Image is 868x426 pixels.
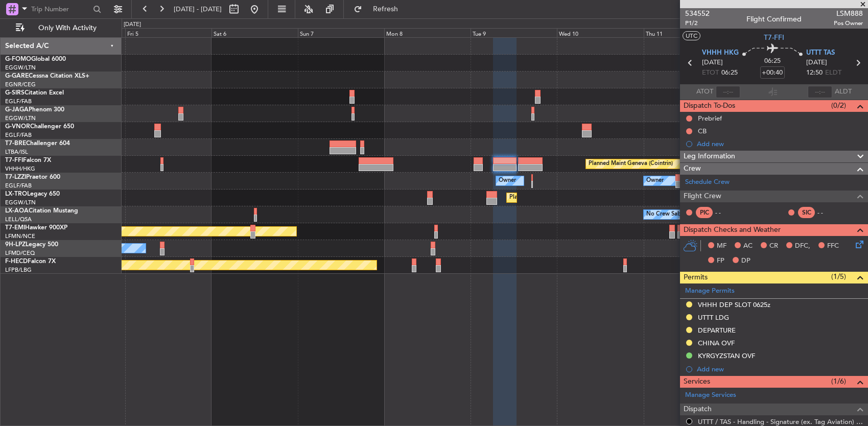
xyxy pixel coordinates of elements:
[5,208,29,214] span: LX-AOA
[5,107,29,113] span: G-JAGA
[685,8,710,19] span: 534552
[5,90,64,96] a: G-SIRSCitation Excel
[717,241,726,251] span: MF
[764,32,784,43] span: T7-FFI
[684,163,701,175] span: Crew
[5,191,27,197] span: LX-TRO
[644,28,730,37] div: Thu 11
[698,300,770,309] div: VHHH DEP SLOT 0625z
[384,28,471,37] div: Mon 8
[5,90,25,96] span: G-SIRS
[5,225,67,231] a: T7-EMIHawker 900XP
[5,157,51,163] a: T7-FFIFalcon 7X
[702,68,719,78] span: ETOT
[5,81,36,88] a: EGNR/CEG
[589,156,673,172] div: Planned Maint Geneva (Cointrin)
[806,68,823,78] span: 12:50
[5,140,70,147] a: T7-BREChallenger 604
[743,241,753,251] span: AC
[698,114,722,123] div: Prebrief
[5,232,35,240] a: LFMN/NCE
[5,266,32,274] a: LFPB/LBG
[684,376,710,388] span: Services
[817,208,840,217] div: - -
[806,58,827,68] span: [DATE]
[5,98,32,105] a: EGLF/FAB
[5,124,74,130] a: G-VNORChallenger 650
[499,173,516,188] div: Owner
[721,68,738,78] span: 06:25
[5,64,36,72] a: EGGW/LTN
[684,100,735,112] span: Dispatch To-Dos
[696,207,713,218] div: PIC
[685,286,735,296] a: Manage Permits
[746,14,802,25] div: Flight Confirmed
[684,224,781,236] span: Dispatch Checks and Weather
[5,174,26,180] span: T7-LZZI
[831,376,846,387] span: (1/6)
[685,177,730,187] a: Schedule Crew
[646,207,694,222] div: No Crew Sabadell
[702,48,739,58] span: VHHH HKG
[685,19,710,28] span: P1/2
[125,28,212,37] div: Fri 5
[5,157,23,163] span: T7-FFI
[557,28,643,37] div: Wed 10
[5,174,60,180] a: T7-LZZIPraetor 600
[5,199,36,206] a: EGGW/LTN
[834,8,863,19] span: LSM888
[696,87,713,97] span: ATOT
[5,249,35,257] a: LFMD/CEQ
[5,114,36,122] a: EGGW/LTN
[697,365,863,373] div: Add new
[5,258,28,265] span: F-HECD
[716,86,740,98] input: --:--
[5,56,66,62] a: G-FOMOGlobal 6000
[5,208,78,214] a: LX-AOACitation Mustang
[298,28,384,37] div: Sun 7
[717,256,724,266] span: FP
[27,25,108,32] span: Only With Activity
[825,68,841,78] span: ELDT
[698,417,863,426] a: UTTT / TAS - Handling - Signature (ex. Tag Aviation) LSGG / GVA
[5,242,26,248] span: 9H-LPZ
[5,182,32,190] a: EGLF/FAB
[698,339,735,347] div: CHINA OVF
[5,258,56,265] a: F-HECDFalcon 7X
[5,225,25,231] span: T7-EMI
[698,351,755,360] div: KYRGYZSTAN OVF
[646,173,664,188] div: Owner
[124,20,141,29] div: [DATE]
[5,107,64,113] a: G-JAGAPhenom 300
[5,124,30,130] span: G-VNOR
[31,2,90,17] input: Trip Number
[685,390,736,400] a: Manage Services
[741,256,750,266] span: DP
[212,28,298,37] div: Sat 6
[702,58,723,68] span: [DATE]
[684,151,735,162] span: Leg Information
[5,148,28,156] a: LTBA/ISL
[795,241,810,251] span: DFC,
[5,73,29,79] span: G-GARE
[174,5,222,14] span: [DATE] - [DATE]
[364,6,407,13] span: Refresh
[509,190,576,205] div: Planned Maint Dusseldorf
[349,1,410,17] button: Refresh
[683,31,700,40] button: UTC
[5,242,58,248] a: 9H-LPZLegacy 500
[698,127,707,135] div: CB
[764,56,781,66] span: 06:25
[11,20,111,36] button: Only With Activity
[831,100,846,111] span: (0/2)
[697,139,863,148] div: Add new
[471,28,557,37] div: Tue 9
[5,165,35,173] a: VHHH/HKG
[5,56,31,62] span: G-FOMO
[806,48,835,58] span: UTTT TAS
[5,73,89,79] a: G-GARECessna Citation XLS+
[5,216,32,223] a: LELL/QSA
[769,241,778,251] span: CR
[834,19,863,28] span: Pos Owner
[5,140,26,147] span: T7-BRE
